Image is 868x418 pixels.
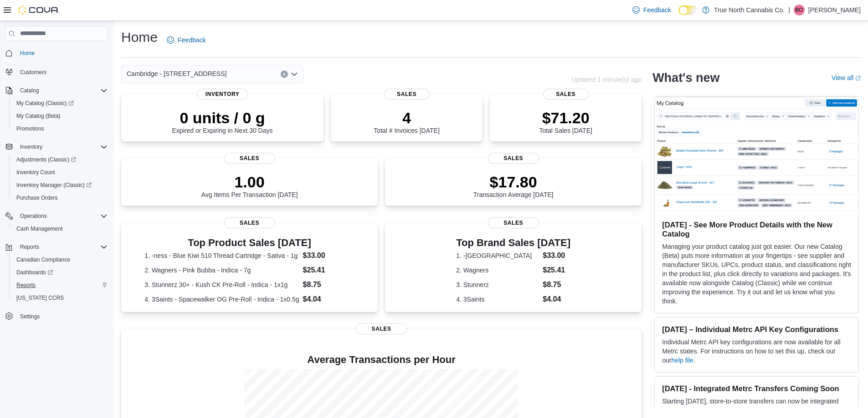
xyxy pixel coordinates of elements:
span: My Catalog (Classic) [16,100,74,107]
dd: $4.04 [543,294,570,305]
a: Customers [16,67,50,78]
button: Canadian Compliance [9,253,111,266]
div: Total # Invoices [DATE] [374,109,439,134]
span: Feedback [643,5,671,15]
span: Inventory Manager (Classic) [13,180,108,191]
dd: $4.04 [303,294,354,305]
dt: 4. 3Saints - Spacewalker OG Pre-Roll - Indica - 1x0.5g [144,295,299,304]
span: Sales [224,217,275,228]
h4: Average Transactions per Hour [128,354,634,365]
dt: 4. 3Saints [456,295,539,304]
span: Cash Management [13,223,108,234]
dt: 3. Stunnerz 30+ - Kush CK Pre-Roll - Indica - 1x1g [144,280,299,289]
button: Catalog [16,85,42,96]
span: Dashboards [16,269,53,276]
span: Canadian Compliance [16,256,70,263]
dd: $25.41 [543,265,570,276]
button: Customers [2,65,111,78]
a: Home [16,48,38,59]
span: Operations [20,212,47,220]
a: Canadian Compliance [13,254,74,265]
dt: 2. Wagners [456,266,539,275]
p: Managing your product catalog just got easier. Our new Catalog (Beta) puts more information at yo... [662,242,851,306]
button: Catalog [2,84,111,97]
nav: Complex example [5,43,108,347]
span: Dashboards [13,267,108,278]
dt: 2. Wagners - Pink Bubba - Indica - 7g [144,266,299,275]
span: Inventory Manager (Classic) [16,181,92,189]
dt: 3. Stunnerz [456,280,539,289]
div: Total Sales [DATE] [539,109,592,134]
span: Adjustments (Classic) [16,156,76,163]
span: Settings [16,311,108,322]
span: Reports [16,242,108,252]
a: My Catalog (Classic) [13,98,77,109]
button: Cash Management [9,222,111,235]
input: Dark Mode [678,5,698,15]
a: Promotions [13,123,48,134]
a: Dashboards [9,266,111,279]
span: Purchase Orders [13,192,108,203]
span: Promotions [16,125,44,132]
span: Customers [20,69,46,76]
span: Sales [356,323,407,334]
span: Reports [13,280,108,291]
h3: [DATE] - Integrated Metrc Transfers Coming Soon [662,384,851,393]
button: Operations [2,210,111,222]
p: Individual Metrc API key configurations are now available for all Metrc states. For instructions ... [662,337,851,365]
button: Promotions [9,122,111,135]
a: Purchase Orders [13,192,62,203]
h3: Top Product Sales [DATE] [144,237,354,248]
span: My Catalog (Beta) [13,111,108,121]
p: 0 units / 0 g [172,109,273,127]
button: Clear input [281,71,288,78]
dt: 1. -[GEOGRAPHIC_DATA] [456,251,539,260]
button: Reports [2,241,111,253]
p: 4 [374,109,439,127]
h1: Home [121,28,158,46]
a: Adjustments (Classic) [9,153,111,166]
button: Reports [9,279,111,292]
a: Inventory Count [13,167,59,178]
span: Reports [20,243,39,251]
span: My Catalog (Classic) [13,98,108,109]
a: help file [671,357,693,364]
a: Cash Management [13,223,66,234]
dt: 1. -ness - Blue Kiwi 510 Thread Cartridge - Sativa - 1g [144,251,299,260]
span: Customers [16,66,108,77]
p: True North Cannabis Co. [714,5,785,15]
a: Transfers [708,407,735,414]
a: [US_STATE] CCRS [13,292,67,303]
div: Ben O'Brien [794,5,805,15]
h3: Top Brand Sales [DATE] [456,237,570,248]
span: Washington CCRS [13,292,108,303]
span: Home [20,50,35,57]
span: Operations [16,211,108,222]
span: Reports [16,282,36,289]
a: Feedback [629,1,675,19]
a: My Catalog (Beta) [13,111,64,121]
a: Inventory Manager (Classic) [9,179,111,191]
span: Sales [543,89,589,100]
span: Promotions [13,123,108,134]
span: Inventory Count [16,169,55,176]
span: Adjustments (Classic) [13,154,108,165]
a: My Catalog (Classic) [9,97,111,110]
span: Purchase Orders [16,194,58,201]
span: Inventory [16,141,108,152]
span: Sales [488,153,539,164]
span: Inventory [197,89,248,100]
button: Purchase Orders [9,191,111,204]
span: My Catalog (Beta) [16,112,61,120]
p: 1.00 [201,173,298,191]
button: Reports [16,242,43,252]
a: Inventory Manager (Classic) [13,180,95,191]
div: Transaction Average [DATE] [473,173,554,198]
p: | [788,5,790,15]
button: Home [2,46,111,60]
svg: External link [855,76,861,81]
dd: $33.00 [543,250,570,261]
button: Inventory [2,141,111,153]
a: Dashboards [13,267,56,278]
div: Expired or Expiring in Next 30 Days [172,109,273,134]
